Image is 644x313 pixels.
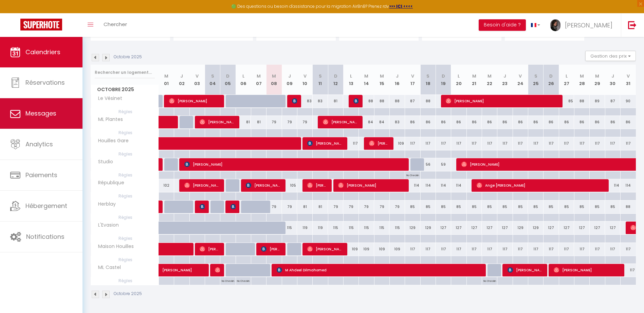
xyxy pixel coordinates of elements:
[297,95,312,107] div: 83
[554,264,620,276] span: [PERSON_NAME]
[297,116,312,128] div: 79
[77,39,82,45] img: tab_keywords_by_traffic_grey.svg
[359,116,374,128] div: 84
[405,179,420,192] div: 114
[605,243,620,255] div: 117
[389,243,405,255] div: 109
[374,222,389,234] div: 115
[91,171,159,179] span: Règles
[257,73,261,79] abbr: M
[350,73,352,79] abbr: L
[451,179,466,192] div: 114
[534,73,537,79] abbr: S
[114,291,142,297] p: Octobre 2025
[497,65,513,95] th: 23
[25,202,67,210] span: Hébergement
[328,95,343,107] div: 81
[200,116,235,128] span: [PERSON_NAME]
[605,179,620,192] div: 114
[297,65,312,95] th: 10
[297,222,312,234] div: 119
[519,73,522,79] abbr: V
[426,73,429,79] abbr: S
[242,73,244,79] abbr: L
[566,73,568,79] abbr: L
[380,73,384,79] abbr: M
[513,243,528,255] div: 117
[482,116,497,128] div: 86
[307,179,328,192] span: [PERSON_NAME]
[544,222,559,234] div: 127
[436,222,451,234] div: 127
[92,116,125,123] span: ML Plantes
[180,73,183,79] abbr: J
[343,201,358,213] div: 79
[25,48,60,56] span: Calendriers
[590,137,605,150] div: 117
[343,222,358,234] div: 115
[334,73,337,79] abbr: D
[159,179,174,192] div: 102
[451,222,466,234] div: 127
[605,116,620,128] div: 86
[590,116,605,128] div: 86
[319,73,322,79] abbr: S
[487,73,492,79] abbr: M
[497,201,513,213] div: 85
[574,65,589,95] th: 28
[559,95,574,107] div: 85
[466,243,482,255] div: 117
[497,137,513,150] div: 117
[451,243,466,255] div: 117
[620,95,636,107] div: 90
[282,201,297,213] div: 79
[482,137,497,150] div: 117
[91,235,159,242] span: Règles
[25,171,57,179] span: Paiements
[389,137,405,150] div: 109
[559,243,574,255] div: 117
[528,65,543,95] th: 25
[545,13,621,37] a: ... [PERSON_NAME]
[92,222,121,229] span: L'Evasion
[374,65,389,95] th: 15
[436,179,451,192] div: 114
[544,137,559,150] div: 117
[528,243,543,255] div: 117
[528,137,543,150] div: 117
[162,260,209,273] span: [PERSON_NAME]
[420,179,436,192] div: 114
[513,201,528,213] div: 85
[482,222,497,234] div: 127
[611,73,614,79] abbr: J
[466,201,482,213] div: 85
[550,19,560,31] img: ...
[436,243,451,255] div: 117
[92,95,124,102] span: Le Vésinet
[544,201,559,213] div: 85
[272,73,276,79] abbr: M
[226,73,229,79] abbr: D
[27,39,33,45] img: tab_domain_overview_orange.svg
[164,73,168,79] abbr: M
[307,243,343,255] span: [PERSON_NAME]
[313,201,328,213] div: 81
[313,65,328,95] th: 11
[159,264,174,277] a: [PERSON_NAME]
[282,65,297,95] th: 09
[307,137,343,150] span: [PERSON_NAME]
[574,116,589,128] div: 86
[95,66,155,79] input: Rechercher un logement...
[374,243,389,255] div: 109
[482,201,497,213] div: 85
[528,201,543,213] div: 85
[559,65,574,95] th: 27
[338,179,404,192] span: [PERSON_NAME]
[528,222,543,234] div: 129
[11,11,16,16] img: logo_orange.svg
[482,65,497,95] th: 22
[574,137,589,150] div: 117
[389,3,413,9] strong: >>> ICI <<<<
[605,201,620,213] div: 85
[528,116,543,128] div: 86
